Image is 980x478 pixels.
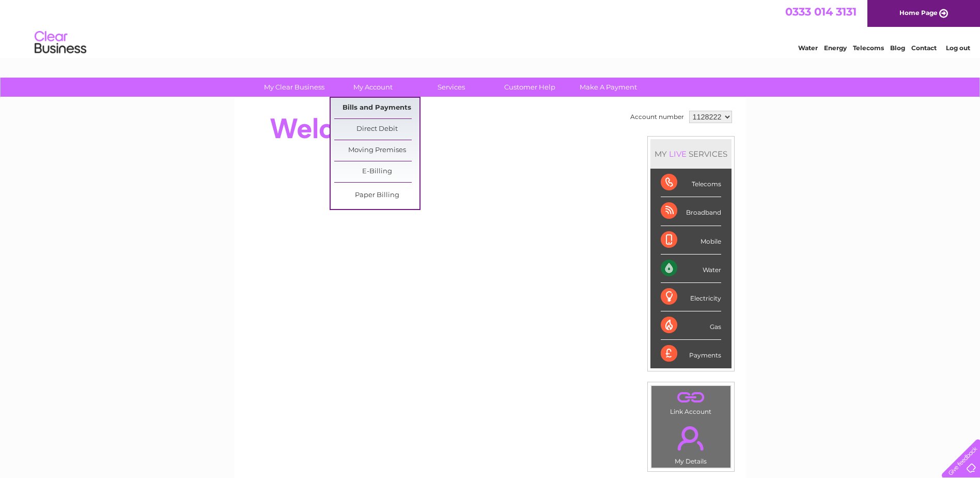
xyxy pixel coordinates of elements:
[661,340,721,368] div: Payments
[651,385,731,418] td: Link Account
[330,78,415,97] a: My Account
[628,108,687,126] td: Account number
[334,98,419,118] a: Bills and Payments
[824,44,847,52] a: Energy
[334,161,419,182] a: E-Billing
[946,44,970,52] a: Log out
[246,6,735,50] div: Clear Business is a trading name of Verastar Limited (registered in [GEOGRAPHIC_DATA] No. 3667643...
[890,44,905,52] a: Blog
[654,389,728,407] a: .
[911,44,937,52] a: Contact
[650,139,732,169] div: MY SERVICES
[667,149,689,159] div: LIVE
[661,255,721,283] div: Water
[661,169,721,197] div: Telecoms
[651,417,731,468] td: My Details
[654,420,728,456] a: .
[487,78,572,97] a: Customer Help
[34,27,87,58] img: logo.png
[252,78,337,97] a: My Clear Business
[334,119,419,140] a: Direct Debit
[785,5,857,18] a: 0333 014 3131
[661,197,721,226] div: Broadband
[409,78,494,97] a: Services
[798,44,818,52] a: Water
[566,78,651,97] a: Make A Payment
[853,44,884,52] a: Telecoms
[661,226,721,255] div: Mobile
[661,283,721,311] div: Electricity
[334,140,419,161] a: Moving Premises
[334,185,419,206] a: Paper Billing
[661,311,721,340] div: Gas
